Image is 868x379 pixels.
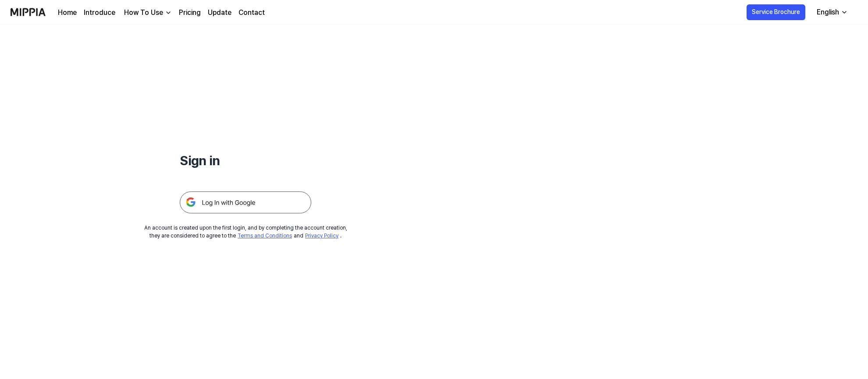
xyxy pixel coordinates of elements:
[122,7,165,18] div: How To Use
[180,151,311,170] h1: Sign in
[238,233,292,239] a: Terms and Conditions
[165,9,172,16] img: down
[122,7,172,18] button: How To Use
[810,4,853,21] button: English
[238,7,265,18] a: Contact
[747,4,805,20] button: Service Brochure
[58,7,77,18] a: Home
[84,7,115,18] a: Introduce
[208,7,231,18] a: Update
[144,224,347,240] div: An account is created upon the first login, and by completing the account creation, they are cons...
[815,7,841,18] div: English
[180,191,311,213] img: 구글 로그인 버튼
[179,7,201,18] a: Pricing
[305,233,338,239] a: Privacy Policy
